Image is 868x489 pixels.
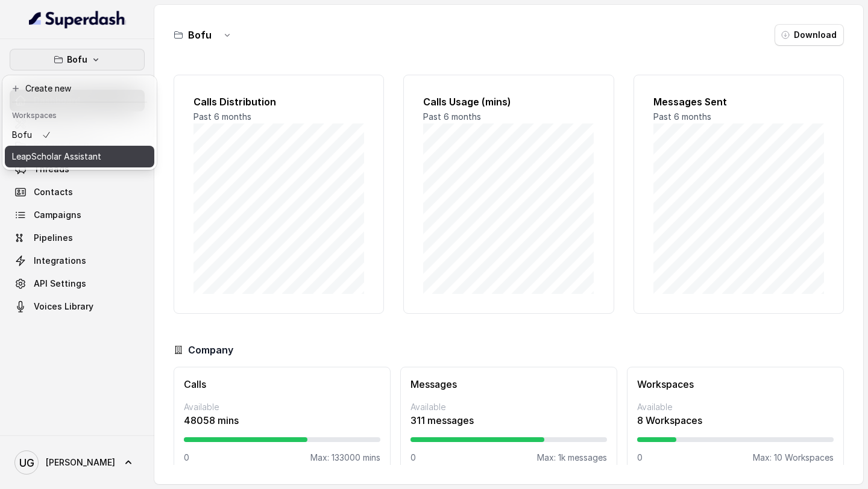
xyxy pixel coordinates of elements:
[2,75,157,170] div: Bofu
[12,128,32,142] p: Bofu
[5,78,154,99] button: Create new
[10,49,145,70] button: Bofu
[5,105,154,124] header: Workspaces
[67,52,87,67] p: Bofu
[12,149,101,164] p: LeapScholar Assistant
